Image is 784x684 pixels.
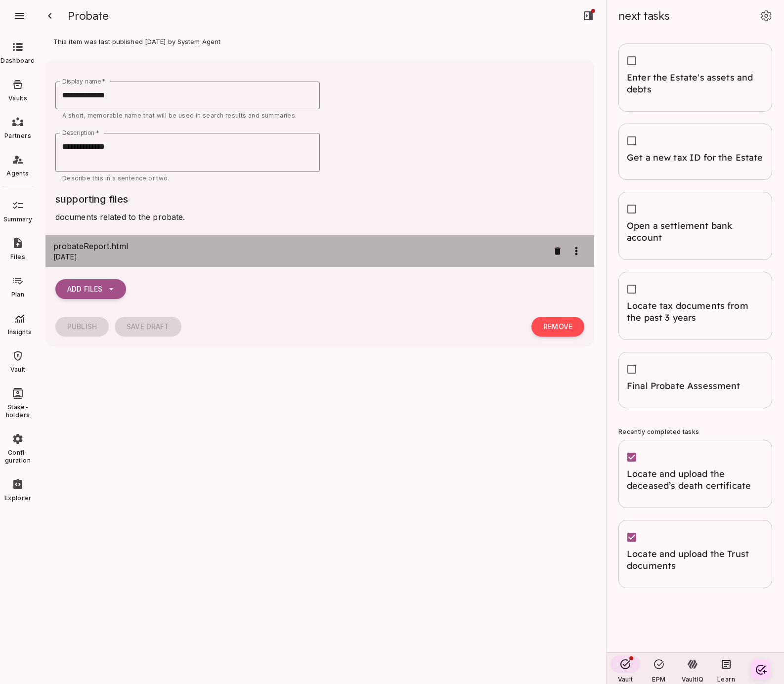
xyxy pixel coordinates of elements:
[55,193,128,205] span: supporting files
[652,676,665,683] span: EPM
[0,57,35,65] span: Dashboard
[55,279,126,299] button: Add Files
[67,285,102,294] span: Add Files
[68,9,108,23] span: Probate
[549,242,566,260] button: Remove
[53,240,549,252] span: probateReport.html
[53,252,549,262] p: [DATE]
[10,253,25,261] span: Files
[627,300,764,324] span: Locate tax documents from the past 3 years
[8,94,27,102] span: Vaults
[627,468,764,492] span: Locate and upload the deceased’s death certificate
[4,494,31,502] span: Explorer
[751,660,771,680] button: Create your first task
[2,328,38,336] span: Insights
[55,212,185,222] span: documents related to the probate.
[618,428,699,435] span: Recently completed tasks
[627,548,764,572] span: Locate and upload the Trust documents
[627,220,764,244] span: Open a settlement bank account
[6,170,29,177] span: Agents
[531,317,584,337] button: Remove
[62,128,99,137] label: Description
[682,676,703,683] span: VaultIQ
[10,366,26,374] span: Vault
[618,9,670,23] span: next tasks
[11,291,24,299] span: Plan
[45,235,594,267] div: probateReport.html[DATE]
[62,174,170,182] span: Describe this in a sentence or two.
[627,152,764,164] span: Get a new tax ID for the Estate
[3,215,32,223] span: Summary
[627,380,764,392] span: Final Probate Assessment
[627,72,764,95] span: Enter the Estate's assets and debts
[717,676,735,683] span: Learn
[618,676,633,683] span: Vault
[543,322,572,331] span: Remove
[62,112,297,119] span: A short, memorable name that will be used in search results and summaries.
[62,77,105,85] label: Display name
[4,132,31,140] span: Partners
